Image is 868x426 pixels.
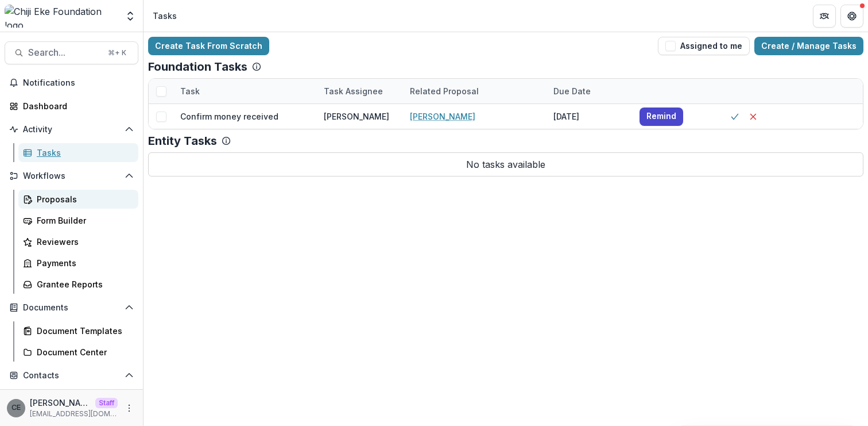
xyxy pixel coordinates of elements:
[813,5,836,28] button: Partners
[547,104,633,129] div: [DATE]
[5,5,118,28] img: Chiji Eke Foundation logo
[18,275,138,294] a: Grantee Reports
[403,85,486,97] div: Related Proposal
[37,278,129,290] div: Grantee Reports
[37,147,129,159] div: Tasks
[317,79,403,103] div: Task Assignee
[23,125,120,135] span: Activity
[18,232,138,251] a: Reviewers
[37,346,129,358] div: Document Center
[180,110,278,122] p: Confirm money received
[547,85,598,97] div: Due Date
[37,257,129,269] div: Payments
[23,78,134,88] span: Notifications
[5,120,138,139] button: Open Activity
[403,79,547,103] div: Related Proposal
[18,143,138,162] a: Tasks
[37,214,129,227] div: Form Builder
[30,397,91,409] p: [PERSON_NAME]
[173,85,207,97] div: Task
[640,108,683,126] button: Remind
[148,7,181,24] nav: breadcrumb
[5,298,138,317] button: Open Documents
[106,47,129,59] div: ⌘ + K
[5,41,138,64] button: Search...
[18,343,138,362] a: Document Center
[37,193,129,205] div: Proposals
[5,167,138,185] button: Open Workflows
[173,79,317,103] div: Task
[5,74,138,92] button: Notifications
[28,47,101,58] span: Search...
[148,37,269,55] a: Create Task From Scratch
[726,108,744,126] button: Complete
[547,79,633,103] div: Due Date
[23,100,129,112] div: Dashboard
[754,37,863,55] a: Create / Manage Tasks
[23,171,120,181] span: Workflows
[18,190,138,209] a: Proposals
[744,108,762,126] button: Cancel
[840,5,863,28] button: Get Help
[11,404,21,412] div: Chiji Eke
[95,398,118,408] p: Staff
[410,110,475,122] a: [PERSON_NAME]
[18,321,138,340] a: Document Templates
[658,37,750,55] button: Assigned to me
[5,97,138,116] a: Dashboard
[18,211,138,230] a: Form Builder
[23,371,120,381] span: Contacts
[5,366,138,385] button: Open Contacts
[148,60,247,74] p: Foundation Tasks
[37,325,129,337] div: Document Templates
[18,254,138,273] a: Payments
[23,303,120,313] span: Documents
[37,236,129,248] div: Reviewers
[122,5,138,28] button: Open entity switcher
[324,110,389,122] div: [PERSON_NAME]
[30,409,118,419] p: [EMAIL_ADDRESS][DOMAIN_NAME]
[148,152,863,176] p: No tasks available
[148,134,217,148] p: Entity Tasks
[317,85,390,97] div: Task Assignee
[122,401,136,415] button: More
[153,10,177,22] div: Tasks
